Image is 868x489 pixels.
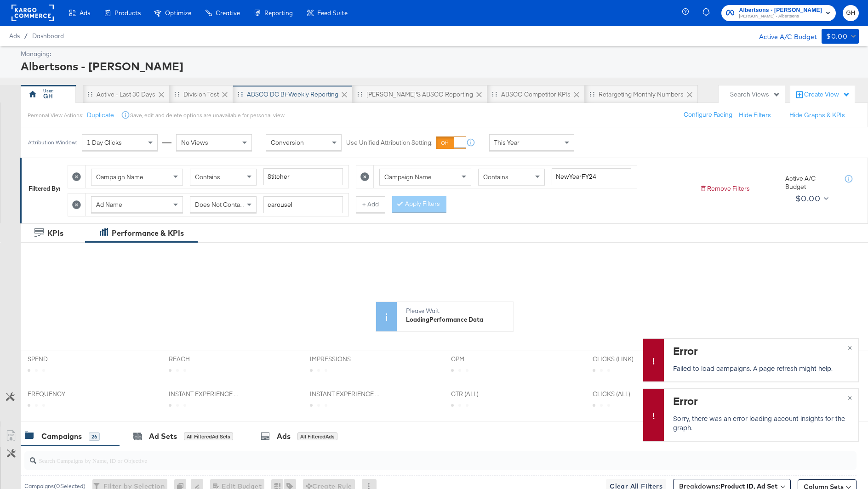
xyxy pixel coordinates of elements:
span: / [20,32,32,40]
button: Remove Filters [700,184,750,193]
span: GH [846,8,855,18]
div: Active - Last 30 Days [97,90,155,99]
span: This Year [494,138,520,147]
div: ABSCO DC Bi-Weekly Reporting [247,90,338,99]
span: Contains [195,173,220,181]
input: Enter a search term [552,168,631,185]
button: Configure Pacing [677,107,739,123]
span: Campaign Name [96,173,143,181]
input: Enter a search term [263,196,343,213]
input: Search Campaigns by Name, ID or Objective [36,448,780,466]
span: No Views [181,138,208,147]
div: Filtered By: [29,184,61,193]
button: Duplicate [87,111,114,119]
div: Drag to reorder tab [87,91,92,97]
div: Drag to reorder tab [357,91,362,97]
p: Sorry, there was an error loading account insights for the graph. [673,414,847,432]
span: Conversion [271,138,304,147]
div: Search Views [730,90,780,99]
span: Does Not Contain [195,200,245,209]
div: KPIs [47,228,63,239]
input: Enter a search term [263,168,343,185]
span: Ads [9,32,20,40]
span: Optimize [165,9,191,17]
span: × [848,392,852,402]
button: × [841,389,858,405]
button: Albertsons - [PERSON_NAME][PERSON_NAME] - Albertsons [721,5,836,21]
span: Products [114,9,141,17]
div: Performance & KPIs [112,228,184,239]
span: Ad Name [96,200,122,209]
button: + Add [356,196,385,213]
div: Active A/C Budget [749,29,817,43]
span: Contains [483,173,508,181]
button: $0.00 [822,29,859,44]
span: 1 Day Clicks [87,138,122,147]
div: $0.00 [826,31,847,42]
div: Managing: [21,50,857,58]
button: × [841,339,858,355]
div: Ad Sets [149,431,177,442]
div: Attribution Window: [28,139,77,146]
div: Drag to reorder tab [589,91,594,97]
div: Error [673,393,847,409]
span: [PERSON_NAME] - Albertsons [739,13,822,20]
div: Division Test [183,90,219,99]
div: Ads [277,431,291,442]
div: Drag to reorder tab [238,91,243,97]
span: Feed Suite [317,9,348,17]
span: × [848,341,852,352]
label: Use Unified Attribution Setting: [346,138,433,147]
div: Campaigns [41,431,82,442]
div: Create View [804,90,850,99]
div: $0.00 [795,192,820,205]
button: Hide Graphs & KPIs [789,111,845,119]
span: Creative [216,9,240,17]
p: Failed to load campaigns. A page refresh might help. [673,364,847,373]
div: Albertsons - [PERSON_NAME] [21,58,857,74]
div: Retargeting Monthly Numbers [599,90,684,99]
div: Personal View Actions: [28,112,83,119]
button: $0.00 [792,191,831,206]
button: Hide Filters [739,111,771,119]
span: Albertsons - [PERSON_NAME] [739,6,822,15]
div: Drag to reorder tab [174,91,179,97]
div: Drag to reorder tab [492,91,497,97]
div: Active A/C Budget [785,174,836,191]
div: ABSCO Competitor KPIs [501,90,571,99]
div: All Filtered Ads [297,432,337,441]
div: Save, edit and delete options are unavailable for personal view. [130,112,285,119]
span: Ads [80,9,90,17]
div: GH [43,92,53,101]
div: [PERSON_NAME]'s ABSCO Reporting [366,90,473,99]
div: Error [673,343,847,358]
span: Reporting [264,9,293,17]
div: 26 [89,432,100,441]
span: Campaign Name [384,173,432,181]
button: GH [843,5,859,21]
div: All Filtered Ad Sets [184,432,233,441]
a: Dashboard [32,32,64,40]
